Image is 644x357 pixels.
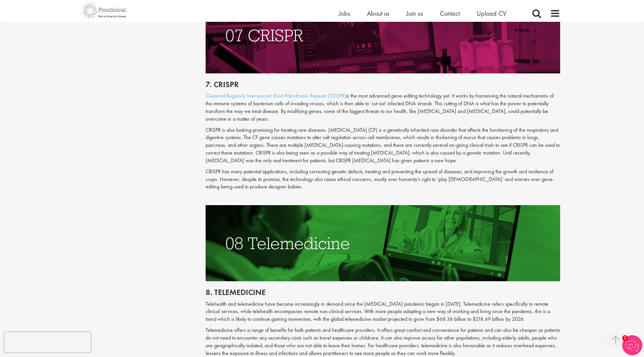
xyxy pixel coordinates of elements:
[206,300,560,323] p: Telehealth and telemedicine have become increasingly in demand since the [MEDICAL_DATA] pandemic ...
[622,335,628,341] span: 1
[206,126,560,165] p: CRISPR is also looking promising for treating rare diseases. [MEDICAL_DATA] (CF) is a genetically...
[406,9,423,18] a: Join us
[206,326,560,357] p: Telemedicine offers a range of benefits for both patients and healthcare providers. It offers gre...
[339,9,350,18] a: Jobs
[206,80,560,89] h2: 7. CRISPR
[440,9,460,18] a: Contact
[206,92,560,123] p: is the most advanced gene-editing technology yet. It works by harnessing the natural mechanisms o...
[206,288,560,297] h2: 8. Telemedicine
[5,332,91,352] iframe: reCAPTCHA
[206,168,560,191] p: CRISPR has many potential applications, including correcting genetic defects, treating and preven...
[206,92,346,99] a: Clustered Regularly Interspaced Short Palindromic Repeats (CRISPR)
[477,9,506,18] a: Upload CV
[367,9,389,18] a: About us
[622,335,642,355] img: Chatbot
